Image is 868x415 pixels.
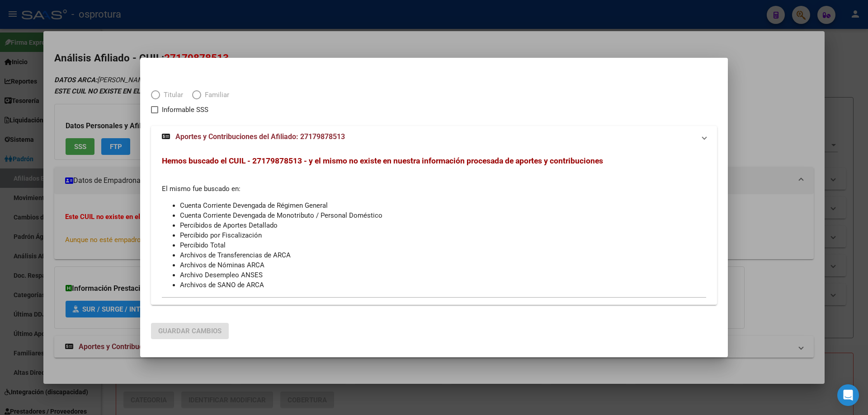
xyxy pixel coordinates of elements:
span: Aportes y Contribuciones del Afiliado: 27179878513 [175,132,345,141]
li: Percibidos de Aportes Detallado [180,220,706,230]
mat-expansion-panel-header: Aportes y Contribuciones del Afiliado: 27179878513 [151,126,717,148]
li: Archivos de Transferencias de ARCA [180,250,706,260]
li: Archivos de Nóminas ARCA [180,260,706,270]
div: El mismo fue buscado en: [162,156,706,290]
li: Percibido Total [180,240,706,250]
li: Cuenta Corriente Devengada de Régimen General [180,201,706,210]
span: Familiar [201,90,229,100]
button: Guardar Cambios [151,323,229,339]
li: Cuenta Corriente Devengada de Monotributo / Personal Doméstico [180,210,706,220]
div: Aportes y Contribuciones del Afiliado: 27179878513 [151,148,717,304]
li: Archivos de SANO de ARCA [180,280,706,290]
li: Percibido por Fiscalización [180,230,706,240]
span: Guardar Cambios [158,327,222,335]
span: Titular [160,90,183,100]
mat-radio-group: Elija una opción [151,93,238,101]
div: Open Intercom Messenger [837,384,859,406]
li: Archivo Desempleo ANSES [180,270,706,280]
span: Informable SSS [162,104,208,115]
span: Hemos buscado el CUIL - 27179878513 - y el mismo no existe en nuestra información procesada de ap... [162,156,603,165]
